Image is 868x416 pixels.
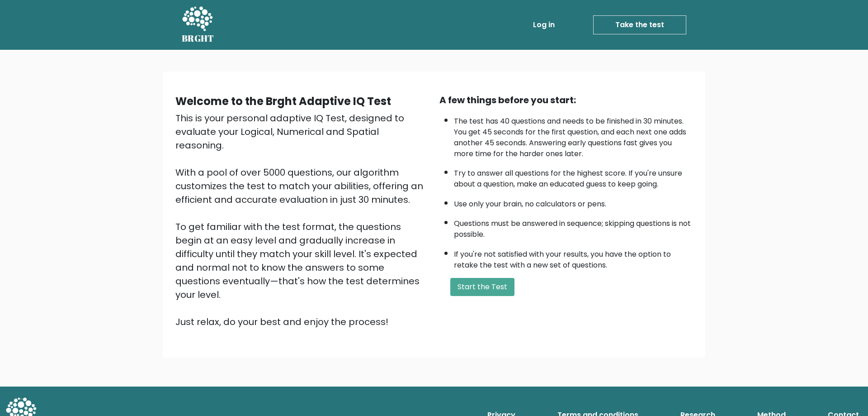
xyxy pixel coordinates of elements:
[529,16,558,34] a: Log in
[454,244,693,271] li: If you're not satisfied with your results, you have the option to retake the test with a new set ...
[454,111,693,159] li: The test has 40 questions and needs to be finished in 30 minutes. You get 45 seconds for the firs...
[593,15,686,34] a: Take the test
[454,163,693,190] li: Try to answer all questions for the highest score. If you're unsure about a question, make an edu...
[439,93,693,107] div: A few things before you start:
[182,4,214,46] a: BRGHT
[175,111,429,329] div: This is your personal adaptive IQ Test, designed to evaluate your Logical, Numerical and Spatial ...
[454,194,693,210] li: Use only your brain, no calculators or pens.
[175,94,391,109] b: Welcome to the Brght Adaptive IQ Test
[182,33,214,44] h5: BRGHT
[450,278,514,296] button: Start the Test
[454,214,693,240] li: Questions must be answered in sequence; skipping questions is not possible.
